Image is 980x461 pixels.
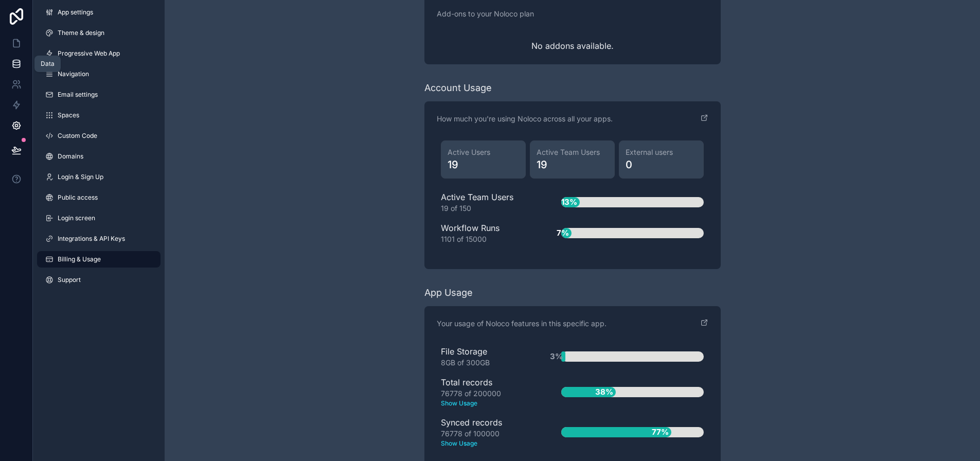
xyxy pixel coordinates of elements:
[441,376,529,408] div: Total records
[593,384,616,401] span: 38%
[37,4,161,21] a: App settings
[37,210,161,226] a: Login screen
[626,147,697,157] span: External users
[554,225,572,242] span: 7%
[58,193,98,202] span: Public access
[58,8,93,16] span: App settings
[649,424,671,441] span: 77%
[441,429,529,448] div: 76778 of 100000
[37,189,161,206] a: Public access
[37,66,161,82] a: Navigation
[537,157,608,172] span: 19
[441,388,529,408] div: 76778 of 200000
[37,107,161,123] a: Spaces
[537,147,608,157] span: Active Team Users
[58,91,98,99] span: Email settings
[37,272,161,288] a: Support
[437,318,607,329] p: Your usage of Noloco features in this specific app.
[441,416,529,448] div: Synced records
[58,276,81,284] span: Support
[58,29,104,37] span: Theme & design
[37,230,161,247] a: Integrations & API Keys
[58,235,125,243] span: Integrations & API Keys
[58,214,95,222] span: Login screen
[437,114,613,124] p: How much you're using Noloco across all your apps.
[58,111,79,119] span: Spaces
[37,86,161,103] a: Email settings
[441,358,529,368] div: 8GB of 300GB
[441,191,529,214] div: Active Team Users
[437,40,708,52] p: No addons available.
[441,439,529,448] text: Show Usage
[58,132,97,140] span: Custom Code
[37,25,161,41] a: Theme & design
[441,203,529,214] div: 19 of 150
[37,169,161,185] a: Login & Sign Up
[58,49,120,58] span: Progressive Web App
[37,251,161,268] a: Billing & Usage
[448,157,519,172] span: 19
[626,157,697,172] span: 0
[37,45,161,62] a: Progressive Web App
[441,234,529,244] div: 1101 of 15000
[37,128,161,144] a: Custom Code
[58,152,83,161] span: Domains
[437,9,708,19] p: Add-ons to your Noloco plan
[441,399,529,408] text: Show Usage
[448,147,519,157] span: Active Users
[58,173,103,181] span: Login & Sign Up
[58,255,101,263] span: Billing & Usage
[37,148,161,165] a: Domains
[424,81,492,95] div: Account Usage
[441,222,529,244] div: Workflow Runs
[441,345,529,368] div: File Storage
[41,60,55,68] div: Data
[424,286,473,300] div: App Usage
[58,70,89,78] span: Navigation
[559,194,580,211] span: 13%
[547,348,565,365] span: 3%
